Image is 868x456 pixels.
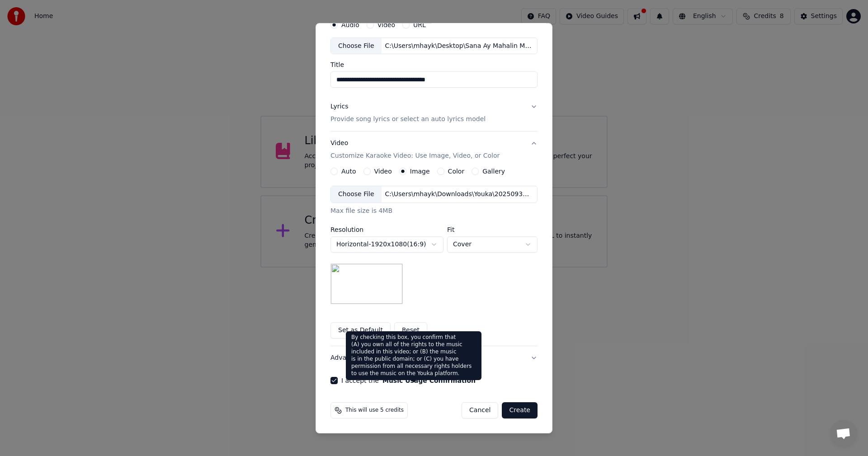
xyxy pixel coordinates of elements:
button: LyricsProvide song lyrics or select an auto lyrics model [330,95,538,131]
button: Create [502,402,538,418]
label: Audio [341,21,359,28]
button: Advanced [330,346,538,370]
label: Resolution [330,226,443,233]
label: Gallery [482,168,505,174]
label: I accept the [341,377,476,384]
button: VideoCustomize Karaoke Video: Use Image, Video, or Color [330,132,538,168]
label: URL [413,21,426,28]
div: C:\Users\mhayk\Downloads\Youka\20250930_0007_Acoustic Guitar Spotlight_simple_compose_01k6b3h5xje... [382,190,535,199]
p: Provide song lyrics or select an auto lyrics model [330,115,486,124]
label: Video [374,168,392,174]
p: Customize Karaoke Video: Use Image, Video, or Color [330,151,500,160]
button: I accept the [382,377,476,384]
div: Choose File [331,38,382,54]
label: Video [377,21,395,28]
label: Title [330,61,538,68]
span: This will use 5 credits [345,407,404,414]
label: Image [410,168,430,174]
div: Choose File [331,186,382,202]
button: Set as Default [330,322,391,338]
div: C:\Users\mhayk\Desktop\Sana Ay Mahalin Mo Rin Ako - April Boys.m4a [382,41,535,50]
label: Fit [447,226,538,233]
label: Auto [341,168,356,174]
div: Video [330,139,500,160]
div: Lyrics [330,102,348,111]
div: VideoCustomize Karaoke Video: Use Image, Video, or Color [330,168,538,346]
div: Max file size is 4MB [330,207,538,216]
button: Reset [394,322,427,338]
button: Cancel [462,402,498,418]
div: By checking this box, you confirm that (A) you own all of the rights to the music included in thi... [346,331,481,380]
label: Color [448,168,465,174]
